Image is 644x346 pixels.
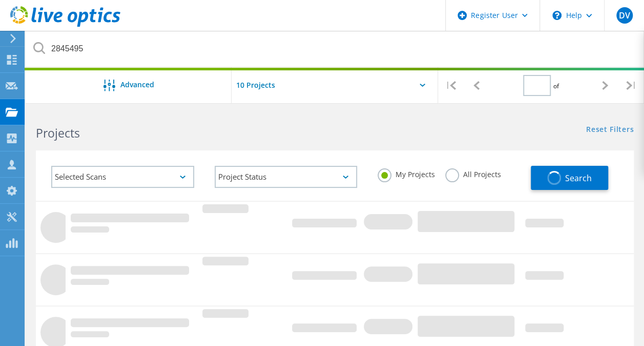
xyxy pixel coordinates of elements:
[553,82,559,90] span: of
[565,172,592,184] span: Search
[618,67,644,104] div: |
[120,81,154,88] span: Advanced
[36,125,80,141] b: Projects
[10,22,120,29] a: Live Optics Dashboard
[438,67,464,104] div: |
[586,126,634,134] a: Reset Filters
[215,166,358,188] div: Project Status
[51,166,194,188] div: Selected Scans
[378,168,435,178] label: My Projects
[552,11,562,20] svg: \n
[618,11,630,20] span: DV
[531,166,608,190] button: Search
[445,168,501,178] label: All Projects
